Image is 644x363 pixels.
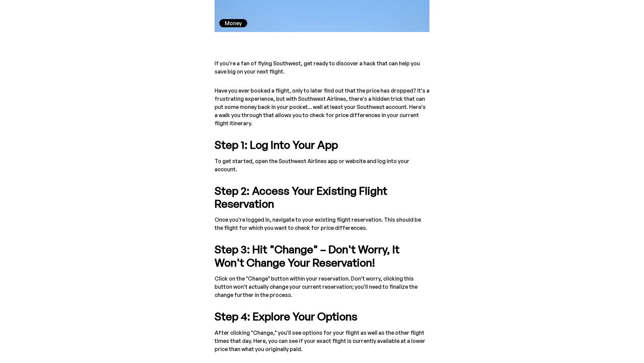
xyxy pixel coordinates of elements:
[215,86,429,127] p: Have you ever booked a flight, only to later find out that the price has dropped? It's a frustrat...
[215,59,429,76] p: If you're a fan of flying Southwest, get ready to discover a hack that can help you save big on y...
[215,216,429,232] p: Once you're logged in, navigate to your existing flight reservation. This should be the flight fo...
[215,243,429,269] h5: Step 3: Hit "Change" – Don't Worry, It Won't Change Your Reservation!
[215,184,429,210] h5: Step 2: Access Your Existing Flight Reservation
[215,274,429,299] p: Click on the "Change" button within your reservation. Don't worry, clicking this button won't act...
[215,310,429,323] h5: Step 4: Explore Your Options
[215,157,429,173] p: To get started, open the Southwest Airlines app or website and log into your account.
[215,329,429,353] p: After clicking "Change," you'll see options for your flight as well as the other flight times tha...
[215,138,429,151] h5: Step 1: Log Into Your App
[225,19,242,27] div: Money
